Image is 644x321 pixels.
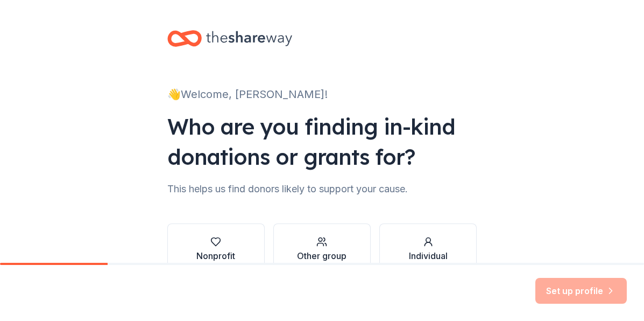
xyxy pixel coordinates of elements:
div: This helps us find donors likely to support your cause. [167,180,477,198]
div: 👋 Welcome, [PERSON_NAME]! [167,86,477,103]
button: Other group [273,224,371,275]
div: Individual [409,249,448,262]
div: Nonprofit [196,249,235,262]
div: Other group [297,249,346,262]
button: Individual [379,224,477,275]
button: Nonprofit [167,224,265,275]
div: Who are you finding in-kind donations or grants for? [167,111,477,172]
